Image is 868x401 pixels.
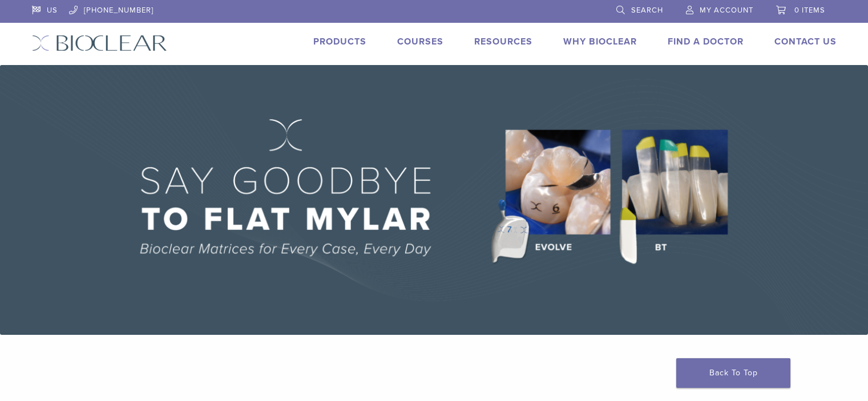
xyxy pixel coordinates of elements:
img: Bioclear [32,35,167,51]
a: Resources [474,36,532,47]
a: Back To Top [676,358,790,388]
a: Products [313,36,366,47]
a: Courses [397,36,443,47]
span: My Account [700,6,753,15]
span: 0 items [794,6,825,15]
span: Search [631,6,663,15]
a: Why Bioclear [563,36,637,47]
a: Find A Doctor [668,36,744,47]
a: Contact Us [774,36,837,47]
